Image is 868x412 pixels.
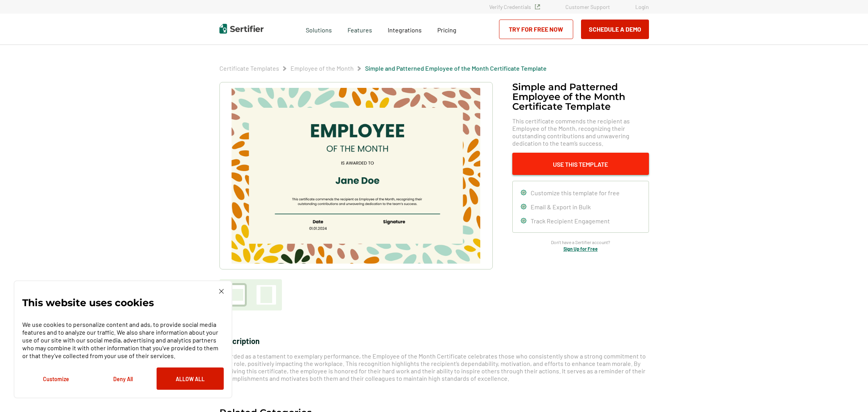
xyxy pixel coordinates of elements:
span: Integrations [388,26,422,34]
span: Track Recipient Engagement [531,217,610,225]
span: Awarded as a testament to exemplary performance, the Employee of the Month Certificate celebrates... [219,352,646,382]
img: Cookie Popup Close [219,289,224,294]
a: Verify Credentials [489,4,540,10]
span: Email & Export in Bulk [531,203,591,210]
img: Verified [535,4,540,9]
a: Pricing [437,24,456,34]
button: Use This Template [512,153,649,175]
button: Deny All [89,367,157,390]
a: Try for Free Now [499,20,573,39]
p: We use cookies to personalize content and ads, to provide social media features and to analyze ou... [22,321,224,360]
span: Simple and Patterned Employee of the Month Certificate Template [365,64,547,72]
span: Pricing [437,26,456,34]
h1: Simple and Patterned Employee of the Month Certificate Template [512,82,649,111]
span: Solutions [306,24,332,34]
img: Sertifier | Digital Credentialing Platform [219,24,264,34]
a: Employee of the Month [291,64,354,72]
a: Login [635,4,649,10]
a: Customer Support [565,4,610,10]
span: Certificate Templates [219,64,279,72]
span: Description [219,336,260,346]
span: Customize this template for free [531,189,620,196]
img: Simple and Patterned Employee of the Month Certificate Template [232,88,480,264]
div: Breadcrumb [219,64,547,72]
span: Employee of the Month [291,64,354,72]
button: Schedule a Demo [581,20,649,39]
p: This website uses cookies [22,299,154,307]
a: Sign Up for Free [563,246,598,251]
span: This certificate commends the recipient as Employee of the Month, recognizing their outstanding c... [512,117,649,147]
a: Certificate Templates [219,64,279,72]
a: Integrations [388,24,422,34]
button: Allow All [157,367,224,390]
span: Don’t have a Sertifier account? [551,239,610,246]
a: Simple and Patterned Employee of the Month Certificate Template [365,64,547,72]
span: Features [348,24,372,34]
iframe: Chat Widget [829,375,868,412]
button: Customize [22,367,89,390]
